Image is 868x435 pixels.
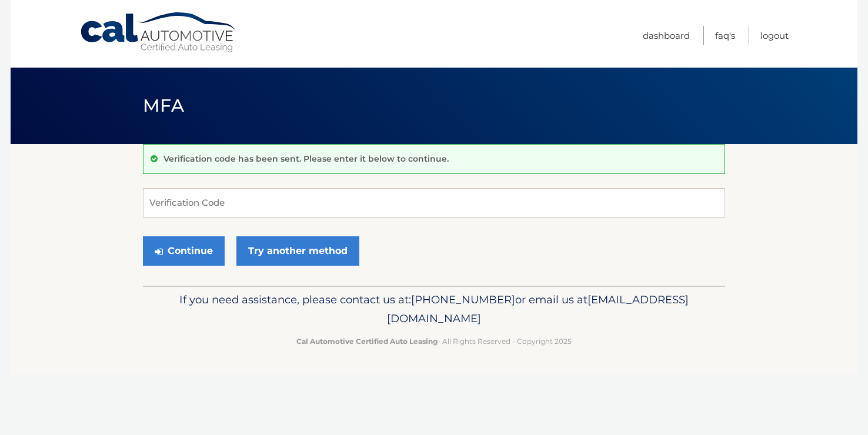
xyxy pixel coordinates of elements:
p: - All Rights Reserved - Copyright 2025 [151,335,717,347]
a: Logout [760,26,789,45]
strong: Cal Automotive Certified Auto Leasing [296,337,438,346]
a: FAQ's [715,26,735,45]
input: Verification Code [143,188,725,217]
p: If you need assistance, please contact us at: or email us at [151,290,717,328]
button: Continue [143,236,225,266]
a: Cal Automotive [79,12,238,53]
a: Dashboard [643,26,690,45]
span: MFA [143,95,184,116]
p: Verification code has been sent. Please enter it below to continue. [163,153,449,164]
a: Try another method [236,236,359,266]
span: [EMAIL_ADDRESS][DOMAIN_NAME] [387,293,689,325]
span: [PHONE_NUMBER] [411,293,515,306]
